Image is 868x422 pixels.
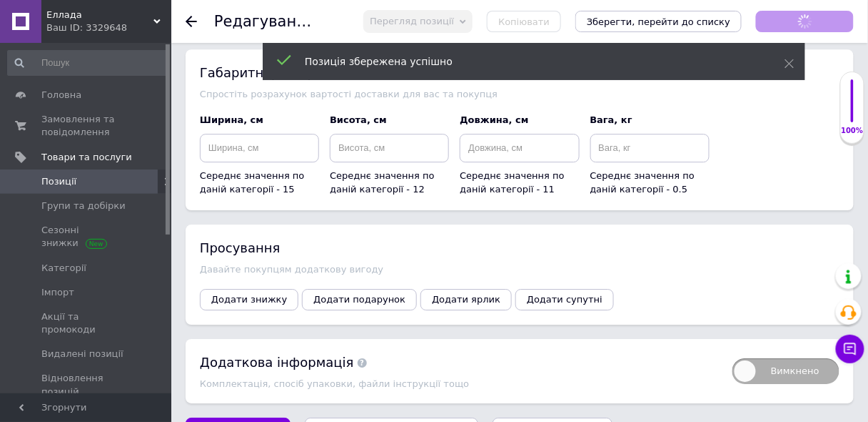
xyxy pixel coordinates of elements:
[41,372,132,398] span: Відновлення позицій
[200,134,319,162] input: Ширина, см
[305,54,749,69] div: Позиція збережена успішно
[432,294,500,305] span: Додати ярлик
[41,151,132,164] span: Товари та послуги
[14,148,190,192] div: Чарівний аромат: Вишуканий аромат чарівної орхідеї, що зачаровує з перших нот.
[460,170,579,195] div: Середнє значення по даній категорії - 11
[41,224,132,250] span: Сезонні знижки
[41,286,74,299] span: Імпорт
[186,16,197,27] div: Повернутися назад
[330,134,449,162] input: Висота, см
[41,175,76,188] span: Позиції
[840,72,864,144] div: 100% Якість заповнення
[370,16,454,26] span: Перегляд позиції
[200,264,839,275] div: Давайте покупцям додаткову вигоду
[14,163,190,207] div: Очаровательный аромат: Изысканный аромат очаровательной орхидеи, завораживающей с первых нот.
[200,170,319,195] div: Середнє значення по даній категорії - 15
[575,11,742,32] button: Зберегти, перейти до списку
[7,50,168,76] input: Пошук
[14,14,190,327] body: Редактор, 8C75A82B-A072-4D23-ABC2-7349BD9091B3
[590,114,632,125] span: Вага, кг
[41,89,81,102] span: Головна
[460,114,528,125] span: Довжина, см
[836,335,864,363] button: Чат з покупцем
[41,262,86,275] span: Категорії
[302,289,417,310] button: Додати подарунок
[200,239,839,257] div: Просування
[313,294,405,305] span: Додати подарунок
[14,74,190,148] div: Почувствуйте нежное прикосновение волшебной орхидеи, окутывающей вашу кожу. Этот роскошный гель д...
[14,14,190,356] body: Редактор, 496C7CC5-02FE-401A-95B0-A31102DE68E5
[200,89,839,99] div: Спростіть розрахунок вартості доставки для вас та покупця
[200,378,718,389] div: Комплектація, спосіб упаковки, файли інструкції тощо
[460,134,579,162] input: Довжина, см
[46,9,153,21] span: Еллада
[590,170,710,195] div: Середнє значення по даній категорії - 0.5
[590,134,710,162] input: Вага, кг
[41,113,132,139] span: Замовлення та повідомлення
[732,358,839,384] span: Вимкнено
[587,16,730,27] i: Зберегти, перейти до списку
[41,348,123,360] span: Видалені позиції
[200,114,263,125] span: Ширина, см
[200,64,839,82] div: Габаритні розміри
[841,126,864,136] div: 100%
[330,114,387,125] span: Висота, см
[527,294,602,305] span: Додати супутні
[200,289,298,310] button: Додати знижку
[41,310,132,336] span: Акції та промокоди
[200,353,718,371] div: Додаткова інформація
[46,21,171,34] div: Ваш ID: 3329648
[330,170,449,195] div: Середнє значення по даній категорії - 12
[211,294,287,305] span: Додати знижку
[14,148,190,163] div: Особенности:
[14,74,190,133] div: Відчуйте ніжний дотик чарівної орхідеї, що огортає вашу шкіру. Цей розкішний гель для душу подару...
[214,13,833,30] h1: Редагування позиції: Грецький парфумований гель для душу Чарівна орхідея
[420,289,512,310] button: Додати ярлик
[41,200,126,212] span: Групи та добірки
[14,133,190,148] div: Особливості:
[515,289,614,310] button: Додати супутні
